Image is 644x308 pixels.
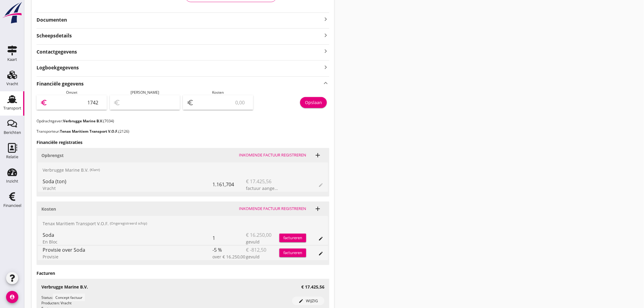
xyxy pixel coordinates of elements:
[314,205,321,212] i: add
[43,178,212,185] div: Soda (ton)
[212,231,246,245] div: 1
[43,239,212,245] div: En Bloc
[279,235,306,241] div: factureren
[301,284,324,290] h3: € 17.425,56
[279,234,306,242] button: factureren
[90,167,100,173] small: (Klant)
[236,205,309,213] button: Inkomende factuur registreren
[63,118,103,124] strong: Verbrugge Marine B.V.
[322,31,329,39] i: keyboard_arrow_right
[6,291,18,303] i: account_circle
[3,204,21,208] div: Financieel
[292,297,324,305] button: wijzig
[41,152,64,158] strong: Opbrengst
[322,47,329,55] i: keyboard_arrow_right
[246,254,279,260] div: gevuld
[314,152,321,159] i: add
[299,299,304,303] i: edit
[43,254,212,260] div: Provisie
[3,106,21,110] div: Transport
[41,284,88,290] h3: Verbrugge Marine B.V.
[212,177,246,192] div: 1.161,704
[66,90,77,95] span: Omzet
[212,254,246,260] div: over € 16.250,00
[318,236,323,241] i: edit
[246,239,279,245] div: gevuld
[300,97,327,108] button: Opslaan
[7,58,17,61] div: Kaart
[37,118,329,124] p: Opdrachtgever: (7034)
[279,250,306,256] div: factureren
[37,48,77,55] strong: Contactgegevens
[37,129,329,134] p: Transporteur: (2126)
[43,185,212,191] div: Vracht
[6,155,18,159] div: Relatie
[236,151,309,159] button: Inkomende factuur registreren
[37,139,329,145] h3: Financiële registraties
[195,98,250,107] input: 0,00
[305,99,322,106] div: Opslaan
[37,16,322,23] strong: Documenten
[4,131,21,135] div: Berichten
[43,246,212,254] div: Provisie over Soda
[37,64,79,71] strong: Logboekgegevens
[41,206,56,212] strong: Kosten
[43,231,212,239] div: Soda
[187,99,194,106] i: euro
[131,90,159,95] span: [PERSON_NAME]
[40,99,47,106] i: euro
[295,298,322,304] div: wijzig
[60,129,118,134] strong: Tenax Maritiem Transport V.O.F.
[1,2,23,24] img: logo-small.a267ee39.svg
[37,270,329,276] h3: Facturen
[38,163,328,177] div: Verbrugge Marine B.V.
[279,249,306,257] button: factureren
[37,32,72,39] strong: Scheepsdetails
[246,231,271,239] span: € 16.250,00
[53,294,85,301] span: Concept factuur
[6,179,18,183] div: Inzicht
[212,246,246,260] div: -5 %
[212,90,224,95] span: Kosten
[322,63,329,71] i: keyboard_arrow_right
[37,80,84,87] strong: Financiële gegevens
[246,246,266,254] span: € -812,50
[322,16,329,23] i: keyboard_arrow_right
[6,82,18,86] div: Vracht
[246,178,271,185] span: € 17.425,56
[246,185,279,191] div: factuur aangemaakt
[38,216,328,231] div: Tenax Maritiem Transport V.O.F.
[110,221,147,226] small: (Ongeregistreerd schip)
[239,152,306,158] div: Inkomende factuur registreren
[318,251,323,256] i: edit
[49,98,103,107] input: 0,00
[239,206,306,212] div: Inkomende factuur registreren
[322,79,329,87] i: keyboard_arrow_up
